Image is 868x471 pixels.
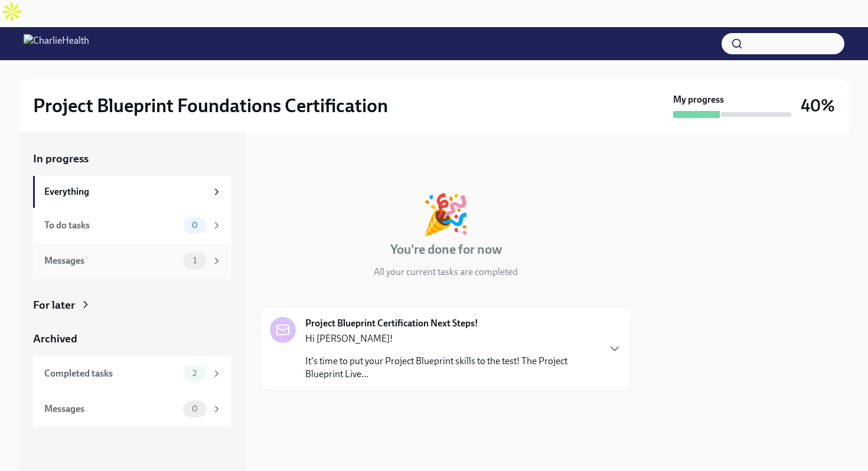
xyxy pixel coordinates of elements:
[33,176,231,208] a: Everything
[801,95,835,116] h3: 40%
[374,266,518,279] p: All your current tasks are completed
[185,221,205,230] span: 0
[33,94,388,117] h2: Project Blueprint Foundations Certification
[186,256,204,265] span: 1
[185,369,204,378] span: 2
[422,195,470,234] div: 🎉
[33,208,231,243] a: To do tasks0
[44,403,178,416] div: Messages
[24,34,89,53] img: CharlieHealth
[44,185,207,198] div: Everything
[185,404,205,413] span: 0
[305,355,598,381] p: It's time to put your Project Blueprint skills to the test! The Project Blueprint Live...
[33,391,231,427] a: Messages0
[33,297,231,313] a: For later
[390,241,502,259] h4: You're done for now
[44,219,178,232] div: To do tasks
[33,243,231,279] a: Messages1
[44,367,178,380] div: Completed tasks
[44,254,178,267] div: Messages
[305,317,478,330] strong: Project Blueprint Certification Next Steps!
[305,332,598,345] p: Hi [PERSON_NAME]!
[33,331,231,346] a: Archived
[673,93,724,106] strong: My progress
[260,151,315,166] div: In progress
[33,151,231,166] a: In progress
[33,356,231,391] a: Completed tasks2
[33,297,75,313] div: For later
